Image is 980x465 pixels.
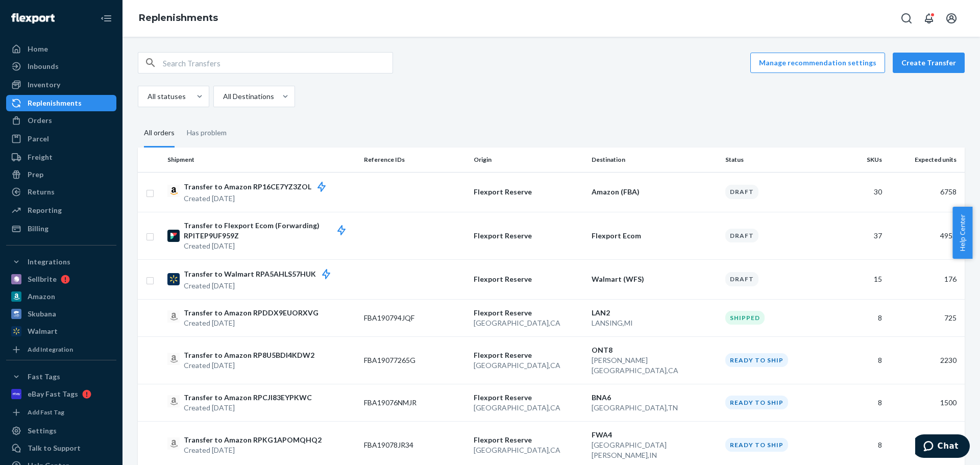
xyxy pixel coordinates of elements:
[886,336,965,384] td: 2230
[592,187,717,197] p: Amazon (FBA)
[592,308,717,318] p: LAN2
[6,131,116,147] a: Parcel
[28,205,62,215] div: Reporting
[96,8,116,29] button: Close Navigation
[831,336,886,384] td: 8
[592,274,717,284] p: Walmart (WFS)
[831,384,886,421] td: 8
[474,350,583,360] p: Flexport Reserve
[6,423,116,439] a: Settings
[470,148,587,172] th: Origin
[184,403,312,413] p: Created [DATE]
[184,181,336,193] p: Transfer to Amazon RP16CE7YZ3ZOL
[6,306,116,322] a: Skubana
[184,435,322,445] p: Transfer to Amazon RPKG1APOMQHQ2
[6,112,116,129] a: Orders
[886,172,965,212] td: 6758
[6,95,116,111] a: Replenishments
[474,403,583,413] p: [GEOGRAPHIC_DATA] , CA
[6,41,116,57] a: Home
[6,323,116,339] a: Walmart
[28,257,70,267] div: Integrations
[28,80,60,90] div: Inventory
[6,406,116,419] a: Add Fast Tag
[952,207,972,259] button: Help Center
[725,229,758,242] div: Draft
[28,291,55,302] div: Amazon
[919,8,939,29] button: Open notifications
[184,445,322,455] p: Created [DATE]
[28,169,43,180] div: Prep
[28,426,57,436] div: Settings
[28,44,48,54] div: Home
[725,185,758,199] div: Draft
[831,148,886,172] th: SKUs
[184,241,356,251] p: Created [DATE]
[360,336,470,384] td: FBA19077265G
[893,53,965,73] button: Create Transfer
[6,166,116,183] a: Prep
[474,445,583,455] p: [GEOGRAPHIC_DATA] , CA
[28,443,81,453] div: Talk to Support
[6,202,116,218] a: Reporting
[474,308,583,318] p: Flexport Reserve
[474,274,583,284] p: Flexport Reserve
[6,288,116,305] a: Amazon
[184,308,318,318] p: Transfer to Amazon RPDDX9EUORXVG
[146,91,148,102] input: All statuses
[28,372,60,382] div: Fast Tags
[6,221,116,237] a: Billing
[6,271,116,287] a: Sellbrite
[941,8,962,29] button: Open account menu
[592,393,717,403] p: BNA6
[28,187,55,197] div: Returns
[474,435,583,445] p: Flexport Reserve
[886,148,965,172] th: Expected units
[28,61,59,71] div: Inbounds
[474,318,583,328] p: [GEOGRAPHIC_DATA] , CA
[721,148,831,172] th: Status
[886,259,965,299] td: 176
[592,430,717,440] p: FWA4
[592,355,717,376] p: [PERSON_NAME][GEOGRAPHIC_DATA] , CA
[474,187,583,197] p: Flexport Reserve
[184,318,318,328] p: Created [DATE]
[184,350,314,360] p: Transfer to Amazon RP8U5BDI4KDW2
[474,231,583,241] p: Flexport Reserve
[28,115,52,126] div: Orders
[886,212,965,259] td: 4953
[896,8,917,29] button: Open Search Box
[474,393,583,403] p: Flexport Reserve
[222,91,223,102] input: All Destinations
[831,172,886,212] td: 30
[184,221,356,241] p: Transfer to Flexport Ecom (Forwarding) RPITEP9UF959Z
[187,119,227,146] div: Has problem
[6,77,116,93] a: Inventory
[725,353,788,367] div: Ready to ship
[163,148,360,172] th: Shipment
[592,318,717,328] p: LANSING , MI
[28,309,56,319] div: Skubana
[360,384,470,421] td: FBA19076NMJR
[474,360,583,371] p: [GEOGRAPHIC_DATA] , CA
[6,369,116,385] button: Fast Tags
[725,438,788,452] div: Ready to ship
[28,345,73,354] div: Add Integration
[6,58,116,75] a: Inbounds
[28,98,82,108] div: Replenishments
[184,193,336,204] p: Created [DATE]
[831,212,886,259] td: 37
[148,91,186,102] div: All statuses
[28,134,49,144] div: Parcel
[587,148,721,172] th: Destination
[592,440,717,460] p: [GEOGRAPHIC_DATA][PERSON_NAME] , IN
[360,148,470,172] th: Reference IDs
[886,299,965,336] td: 725
[915,434,970,460] iframe: Opens a widget where you can chat to one of our agents
[750,53,885,73] a: Manage recommendation settings
[725,396,788,409] div: Ready to ship
[28,274,57,284] div: Sellbrite
[6,386,116,402] a: eBay Fast Tags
